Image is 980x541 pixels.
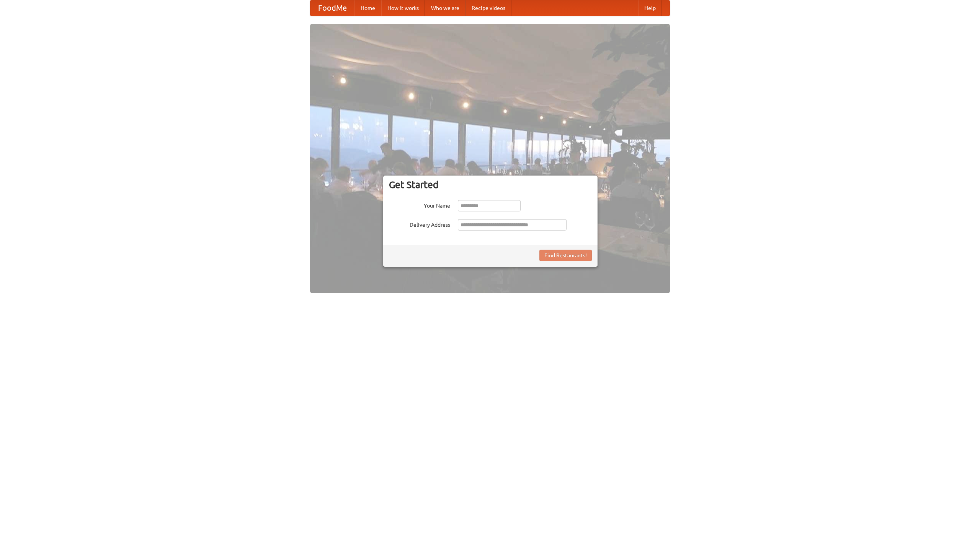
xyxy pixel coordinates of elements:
h3: Get Started [389,179,592,190]
a: Help [638,0,662,16]
a: FoodMe [310,0,354,16]
a: Who we are [425,0,465,16]
label: Delivery Address [389,219,450,229]
a: How it works [381,0,425,16]
button: Find Restaurants! [539,250,592,261]
a: Home [354,0,381,16]
label: Your Name [389,200,450,210]
a: Recipe videos [465,0,511,16]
